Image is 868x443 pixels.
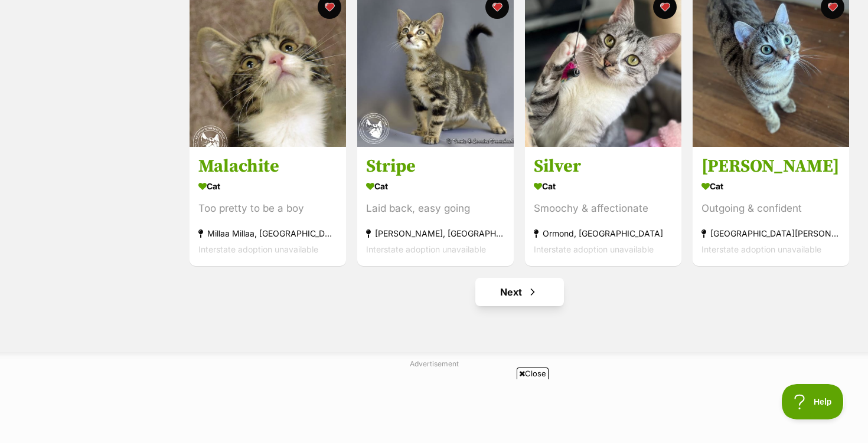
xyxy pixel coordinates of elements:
h3: Silver [534,155,673,178]
div: Cat [198,178,337,195]
div: Cat [534,178,673,195]
h3: Malachite [198,155,337,178]
div: [GEOGRAPHIC_DATA][PERSON_NAME][GEOGRAPHIC_DATA] [701,225,840,241]
div: Millaa Millaa, [GEOGRAPHIC_DATA] [198,225,337,241]
a: Next page [475,278,564,306]
span: Close [517,367,549,379]
div: Ormond, [GEOGRAPHIC_DATA] [534,225,673,241]
span: Interstate adoption unavailable [701,244,821,254]
a: Malachite Cat Too pretty to be a boy Millaa Millaa, [GEOGRAPHIC_DATA] Interstate adoption unavail... [190,146,346,266]
span: Interstate adoption unavailable [534,244,654,254]
a: Silver Cat Smoochy & affectionate Ormond, [GEOGRAPHIC_DATA] Interstate adoption unavailable favou... [525,146,681,266]
iframe: Help Scout Beacon - Open [782,384,844,419]
div: [PERSON_NAME], [GEOGRAPHIC_DATA] [366,225,505,241]
iframe: Advertisement [148,384,720,437]
span: Interstate adoption unavailable [366,244,486,254]
div: Too pretty to be a boy [198,201,337,216]
div: Cat [366,178,505,195]
a: Stripe Cat Laid back, easy going [PERSON_NAME], [GEOGRAPHIC_DATA] Interstate adoption unavailable... [357,146,514,266]
h3: [PERSON_NAME] [701,155,840,178]
div: Outgoing & confident [701,201,840,216]
h3: Stripe [366,155,505,178]
div: Laid back, easy going [366,201,505,216]
div: Cat [701,178,840,195]
div: Smoochy & affectionate [534,201,673,216]
nav: Pagination [188,278,850,306]
a: [PERSON_NAME] Cat Outgoing & confident [GEOGRAPHIC_DATA][PERSON_NAME][GEOGRAPHIC_DATA] Interstate... [693,146,849,266]
span: Interstate adoption unavailable [198,244,318,254]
